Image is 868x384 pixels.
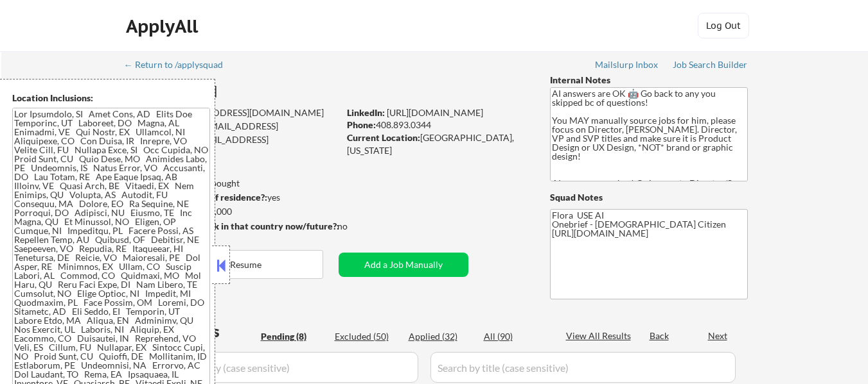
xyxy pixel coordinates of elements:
div: ← Return to /applysquad [124,60,235,69]
div: Pending (8) [261,330,325,343]
input: Search by title (case sensitive) [430,352,736,383]
div: View All Results [566,330,635,342]
strong: Will need Visa to work in that country now/future?: [125,221,339,231]
button: Add a Job Manually [339,253,468,277]
strong: Current Location: [347,132,420,143]
div: Mailslurp Inbox [595,60,659,69]
strong: Phone: [347,119,376,130]
div: Internal Notes [550,74,748,87]
div: [EMAIL_ADDRESS][DOMAIN_NAME] [126,106,339,119]
div: [EMAIL_ADDRESS][DOMAIN_NAME] [126,120,339,145]
strong: LinkedIn: [347,107,385,118]
div: Back [650,330,670,342]
div: [PERSON_NAME] [125,83,389,99]
a: ← Return to /applysquad [124,60,235,72]
input: Search by company (case sensitive) [129,352,418,383]
div: ApplyAll [126,15,202,37]
a: Mailslurp Inbox [595,60,659,72]
div: Applied (32) [409,330,473,343]
div: Next [708,330,729,342]
a: Job Search Builder [673,60,748,72]
div: [EMAIL_ADDRESS][DOMAIN_NAME] [125,133,339,158]
div: 32 sent / 200 bought [125,177,339,190]
a: [URL][DOMAIN_NAME] [387,107,483,118]
div: [GEOGRAPHIC_DATA], [US_STATE] [347,131,529,156]
div: All (90) [484,330,548,343]
div: Job Search Builder [673,60,748,69]
div: Location Inclusions: [12,92,210,104]
div: Squad Notes [550,191,748,204]
div: 408.893.0344 [347,119,529,131]
div: $275,000 [125,205,339,218]
div: Excluded (50) [335,330,399,343]
button: Log Out [698,13,749,38]
div: no [337,220,374,233]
